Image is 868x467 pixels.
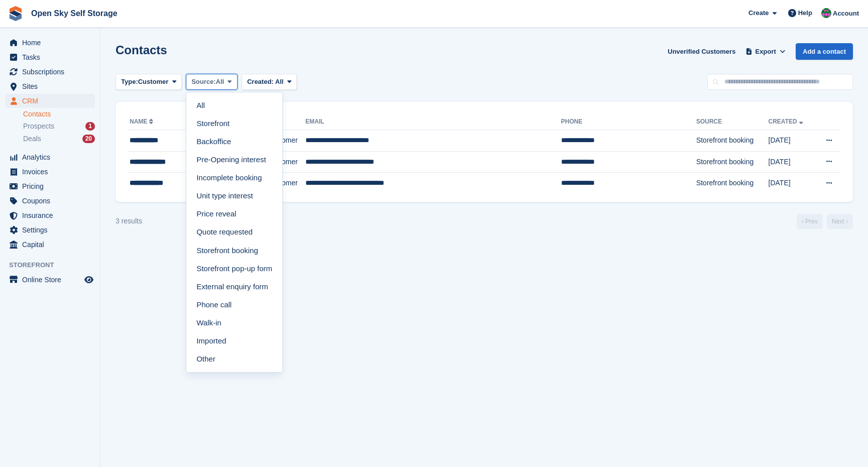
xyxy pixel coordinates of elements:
[22,150,82,164] span: Analytics
[267,130,305,152] td: Customer
[121,77,138,87] span: Type:
[138,77,169,87] span: Customer
[8,6,23,21] img: stora-icon-8386f47178a22dfd0bd8f6a31ec36ba5ce8667c1dd55bd0f319d3a0aa187defe.svg
[664,43,739,60] a: Unverified Customers
[827,214,853,229] a: Next
[5,50,95,64] a: menu
[743,43,788,60] button: Export
[769,118,805,125] a: Created
[22,273,82,287] span: Online Store
[22,238,82,252] span: Capital
[190,350,278,368] a: Other
[5,165,95,179] a: menu
[130,118,155,125] a: Name
[83,274,95,286] a: Preview store
[242,74,297,90] button: Created: All
[5,94,95,108] a: menu
[796,43,853,60] a: Add a contact
[769,151,815,173] td: [DATE]
[797,214,823,229] a: Previous
[82,135,95,143] div: 20
[5,179,95,193] a: menu
[5,223,95,237] a: menu
[5,79,95,93] a: menu
[5,238,95,252] a: menu
[190,169,278,187] a: Incomplete booking
[696,173,769,194] td: Storefront booking
[798,8,812,18] span: Help
[190,187,278,205] a: Unit type interest
[833,9,859,19] span: Account
[23,134,41,144] span: Deals
[696,114,769,130] th: Source
[191,77,215,87] span: Source:
[696,130,769,152] td: Storefront booking
[23,109,95,119] a: Contacts
[5,150,95,164] a: menu
[769,130,815,152] td: [DATE]
[23,134,95,144] a: Deals 20
[190,278,278,296] a: External enquiry form
[190,223,278,242] a: Quote requested
[267,114,305,130] th: Type
[190,205,278,223] a: Price reveal
[561,114,696,130] th: Phone
[5,273,95,287] a: menu
[22,94,82,108] span: CRM
[22,36,82,50] span: Home
[190,314,278,332] a: Walk-in
[23,121,95,132] a: Prospects 1
[22,194,82,208] span: Coupons
[305,114,561,130] th: Email
[190,260,278,278] a: Storefront pop-up form
[190,242,278,260] a: Storefront booking
[795,214,855,229] nav: Page
[27,5,122,22] a: Open Sky Self Storage
[247,78,274,85] span: Created:
[190,332,278,350] a: Imported
[267,173,305,194] td: Customer
[22,79,82,93] span: Sites
[116,43,167,57] h1: Contacts
[190,151,278,169] a: Pre-Opening interest
[267,151,305,173] td: Customer
[755,47,776,57] span: Export
[22,179,82,193] span: Pricing
[821,8,831,18] img: Richard Baker
[190,96,278,114] a: All
[275,78,284,85] span: All
[216,77,225,87] span: All
[85,122,95,131] div: 1
[190,133,278,151] a: Backoffice
[5,65,95,79] a: menu
[190,296,278,314] a: Phone call
[5,208,95,222] a: menu
[190,114,278,133] a: Storefront
[22,50,82,64] span: Tasks
[696,151,769,173] td: Storefront booking
[9,260,100,270] span: Storefront
[22,165,82,179] span: Invoices
[748,8,769,18] span: Create
[22,223,82,237] span: Settings
[5,194,95,208] a: menu
[23,122,54,131] span: Prospects
[769,173,815,194] td: [DATE]
[116,74,182,90] button: Type: Customer
[116,216,142,226] div: 3 results
[22,208,82,222] span: Insurance
[22,65,82,79] span: Subscriptions
[5,36,95,50] a: menu
[186,74,238,90] button: Source: All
